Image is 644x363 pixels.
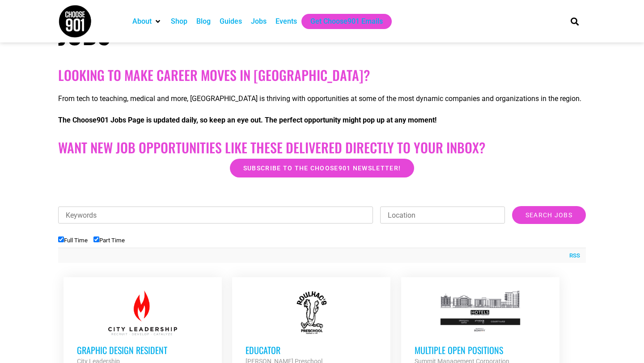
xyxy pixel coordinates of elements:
[568,14,582,29] div: Search
[58,93,586,104] p: From tech to teaching, medical and more, [GEOGRAPHIC_DATA] is thriving with opportunities at some...
[77,344,208,356] h3: Graphic Design Resident
[310,16,383,27] a: Get Choose901 Emails
[58,236,64,242] input: Full Time
[243,165,401,171] span: Subscribe to the Choose901 newsletter!
[380,207,505,224] input: Location
[196,16,211,27] a: Blog
[58,207,373,224] input: Keywords
[246,344,377,356] h3: Educator
[171,16,187,27] a: Shop
[565,251,580,260] a: RSS
[58,17,318,49] h1: Jobs
[415,344,546,356] h3: Multiple Open Positions
[512,206,586,224] input: Search Jobs
[58,139,586,156] h2: Want New Job Opportunities like these Delivered Directly to your Inbox?
[58,237,88,244] label: Full Time
[58,116,436,124] strong: The Choose901 Jobs Page is updated daily, so keep an eye out. The perfect opportunity might pop u...
[128,14,166,29] div: About
[93,236,99,242] input: Part Time
[58,67,586,83] h2: Looking to make career moves in [GEOGRAPHIC_DATA]?
[220,16,242,27] a: Guides
[251,16,267,27] a: Jobs
[93,237,125,244] label: Part Time
[132,16,152,27] a: About
[128,14,555,29] nav: Main nav
[275,16,297,27] a: Events
[230,159,414,177] a: Subscribe to the Choose901 newsletter!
